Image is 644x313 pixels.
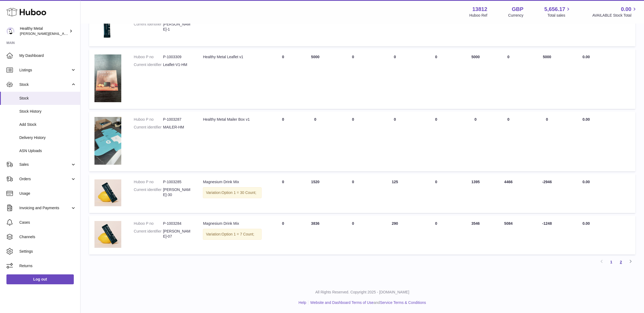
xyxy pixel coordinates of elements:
a: 0.00 AVAILABLE Stock Total [592,6,638,18]
span: 0 [435,180,437,184]
span: Sales [19,162,71,167]
a: Service Terms & Conditions [380,300,426,305]
td: -1248 [523,216,571,255]
span: Stock [19,82,71,87]
p: All Rights Reserved. Copyright 2025 - [DOMAIN_NAME] [85,290,640,295]
span: 0 [435,221,437,226]
td: 0 [375,9,415,47]
td: 0 [331,174,375,213]
div: Magnesium Drink Mix [203,179,261,185]
img: product image [94,221,121,248]
span: 0.00 [583,221,590,226]
td: 0 [457,112,494,171]
td: 0 [375,49,415,109]
td: 5000 [457,49,494,109]
td: 0 [267,216,299,255]
div: Variation: [203,229,261,240]
td: 0 [375,112,415,171]
img: product image [94,117,121,165]
td: 0 [267,49,299,109]
td: 0 [331,9,375,47]
span: 0.00 [583,117,590,121]
span: 0 [435,55,437,59]
td: 165349 [457,9,494,47]
span: Option 1 = 7 Count; [222,232,254,236]
td: 0 [299,112,331,171]
div: Magnesium Drink Mix [203,221,261,226]
div: Huboo Ref [469,13,487,18]
td: 5000 [523,49,571,109]
a: 2 [616,257,626,267]
span: Settings [19,249,76,254]
dt: Current identifier [134,229,163,239]
dd: [PERSON_NAME]-30 [163,187,192,197]
span: Option 1 = 30 Count; [222,190,257,195]
span: Add Stock [19,122,76,127]
td: 0 [267,112,299,171]
dd: [PERSON_NAME]-07 [163,229,192,239]
td: 165349 [299,9,331,47]
div: Variation: [203,187,261,198]
span: Invoicing and Payments [19,205,71,211]
td: 3836 [299,216,331,255]
span: My Dashboard [19,53,76,58]
span: Usage [19,191,76,196]
td: 125 [375,174,415,213]
span: Cases [19,220,76,225]
a: 5,656.17 Total sales [544,6,572,18]
span: ASN Uploads [19,148,76,153]
dd: P-1003309 [163,54,192,60]
td: 0 [331,216,375,255]
dd: P-1003287 [163,117,192,122]
span: Delivery History [19,135,76,140]
span: AVAILABLE Stock Total [592,13,638,18]
td: 4466 [494,174,523,213]
td: 362598 [523,9,571,47]
td: 5084 [494,216,523,255]
td: 220000 [267,9,299,47]
span: 0.00 [583,55,590,59]
span: Stock History [19,109,76,114]
dt: Current identifier [134,22,163,32]
td: 0 [494,49,523,109]
div: Currency [508,13,524,18]
dd: Leaflet-V1-HM [163,62,192,67]
dd: P-1003284 [163,221,192,226]
span: Orders [19,176,71,182]
strong: 13812 [472,6,487,13]
img: product image [94,54,121,102]
dt: Huboo P no [134,179,163,185]
span: Stock [19,96,76,101]
li: and [308,300,426,305]
dt: Current identifier [134,125,163,130]
dt: Huboo P no [134,54,163,60]
td: 5000 [299,49,331,109]
span: 0 [435,117,437,121]
span: [PERSON_NAME][EMAIL_ADDRESS][DOMAIN_NAME] [20,31,108,36]
td: 1520 [299,174,331,213]
span: Total sales [547,13,571,18]
div: Healthy Metal Mailer Box v1 [203,117,261,122]
span: 0.00 [583,180,590,184]
span: Returns [19,263,76,268]
td: 0 [331,112,375,171]
dt: Huboo P no [134,221,163,226]
a: Website and Dashboard Terms of Use [310,300,374,305]
dt: Current identifier [134,62,163,67]
a: 1 [606,257,616,267]
a: Log out [6,274,74,284]
a: Help [299,300,306,305]
td: 0 [267,174,299,213]
td: 3546 [457,216,494,255]
td: 0 [494,112,523,171]
img: product image [94,14,121,40]
dt: Huboo P no [134,117,163,122]
strong: GBP [512,6,523,13]
td: 0 [523,112,571,171]
div: Healthy Metal [20,26,68,36]
dd: [PERSON_NAME]-1 [163,22,192,32]
td: 22751 [494,9,523,47]
span: Channels [19,234,76,240]
dt: Current identifier [134,187,163,197]
div: Healthy Metal Leaflet v1 [203,54,261,60]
